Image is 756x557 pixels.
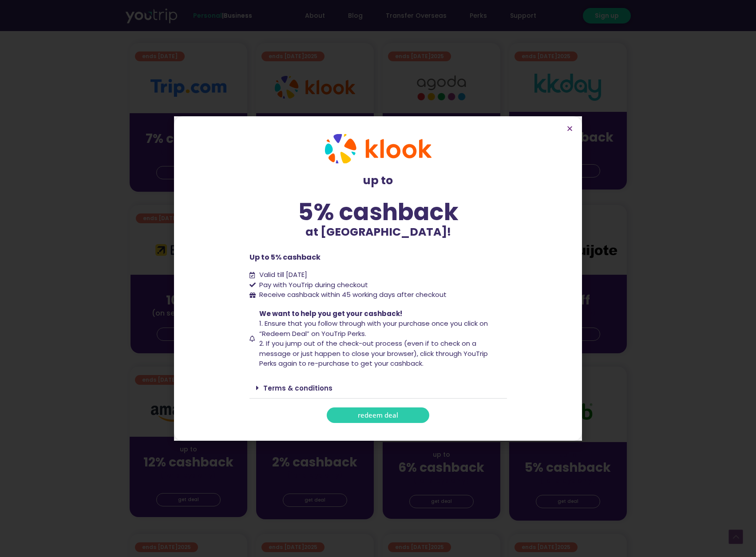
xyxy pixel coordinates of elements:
[249,378,507,399] div: Terms & conditions
[249,200,507,224] div: 5% cashback
[327,407,429,423] a: redeem deal
[249,224,507,241] p: at [GEOGRAPHIC_DATA]!
[259,319,488,338] span: 1. Ensure that you follow through with your purchase once you click on “Redeem Deal” on YouTrip P...
[259,339,488,368] span: 2. If you jump out of the check-out process (even if to check on a message or just happen to clos...
[257,270,307,280] span: Valid till [DATE]
[358,412,398,419] span: redeem deal
[249,172,507,189] p: up to
[249,252,507,263] p: Up to 5% cashback
[257,290,447,300] span: Receive cashback within 45 working days after checkout
[259,309,402,318] span: We want to help you get your cashback!
[566,125,573,132] a: Close
[257,280,368,290] span: Pay with YouTrip during checkout
[263,383,332,393] a: Terms & conditions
